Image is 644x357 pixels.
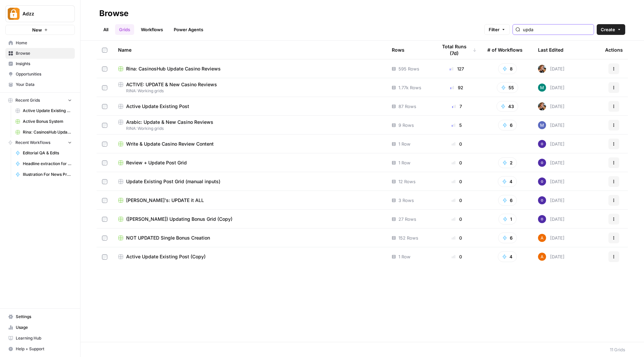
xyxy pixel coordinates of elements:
a: Your Data [5,79,75,90]
button: Recent Grids [5,95,75,105]
a: Write & Update Casino Review Content [118,141,381,147]
span: Usage [16,324,72,330]
img: nwfydx8388vtdjnj28izaazbsiv8 [538,65,546,73]
a: [PERSON_NAME]'s: UPDATE it ALL [118,197,381,204]
a: Learning Hub [5,333,75,344]
button: 4 [498,176,517,187]
div: 0 [437,141,477,147]
a: Active Update Existing Post [12,105,75,116]
button: 55 [497,82,518,93]
span: New [32,27,42,33]
div: Rows [392,41,405,59]
img: c47u9ku7g2b7umnumlgy64eel5a2 [538,177,546,186]
div: 0 [437,197,477,204]
button: Filter [484,24,510,35]
span: Active Update Existing Post [126,103,189,110]
img: nwfydx8388vtdjnj28izaazbsiv8 [538,102,546,110]
span: RINA: Working grids [118,88,381,94]
span: 1 Row [398,159,411,166]
div: [DATE] [538,159,565,167]
a: Power Agents [170,24,207,35]
span: 1 Row [398,141,411,147]
span: Editorial QA & Edits [23,150,72,156]
button: 6 [498,195,517,206]
span: Learning Hub [16,335,72,341]
button: Workspace: Adzz [5,5,75,22]
a: Arabic: Update & New Casino ReviewsRINA: Working grids [118,119,381,132]
img: slv4rmlya7xgt16jt05r5wgtlzht [538,84,546,92]
img: 1uqwqwywk0hvkeqipwlzjk5gjbnq [538,234,546,242]
span: [PERSON_NAME]'s: UPDATE it ALL [126,197,204,204]
a: Workflows [137,24,167,35]
input: Search [523,26,591,33]
span: ACTIVE: UPDATE & New Casino Reviews [126,81,217,88]
div: [DATE] [538,234,565,242]
span: 152 Rows [398,235,418,241]
span: Arabic: Update & New Casino Reviews [126,119,213,125]
span: 9 Rows [398,122,414,129]
div: 0 [437,159,477,166]
button: New [5,25,75,35]
span: RINA: Working grids [118,125,381,132]
div: # of Workflows [487,41,523,59]
span: Insights [16,61,72,67]
button: Create [597,24,625,35]
img: nmxawk7762aq8nwt4bciot6986w0 [538,121,546,129]
div: [DATE] [538,215,565,223]
span: 3 Rows [398,197,414,204]
div: 127 [437,65,477,72]
span: 87 Rows [398,103,416,110]
a: Review + Update Post Grid [118,159,381,166]
a: ACTIVE: UPDATE & New Casino ReviewsRINA: Working grids [118,81,381,94]
a: ([PERSON_NAME]) Updating Bonus Grid (Copy) [118,216,381,222]
div: [DATE] [538,121,565,129]
img: c47u9ku7g2b7umnumlgy64eel5a2 [538,159,546,167]
a: Usage [5,322,75,333]
div: [DATE] [538,196,565,204]
span: Rina: CasinosHub Update Casino Reviews [23,129,72,135]
div: [DATE] [538,84,565,92]
span: Illustration For News Prompt [23,171,72,177]
span: Active Bonus System [23,118,72,124]
button: 1 [498,214,517,224]
span: Write & Update Casino Review Content [126,141,214,147]
button: 43 [496,101,518,112]
img: Adzz Logo [8,8,20,20]
div: 0 [437,178,477,185]
a: NOT UPDATED Single Bonus Creation [118,235,381,241]
span: ([PERSON_NAME]) Updating Bonus Grid (Copy) [126,216,232,222]
span: Headline extraction for grid [23,161,72,167]
div: Browse [99,8,128,19]
span: Active Update Existing Post [23,108,72,114]
span: Update Existing Post Grid (manual inputs) [126,178,220,185]
img: c47u9ku7g2b7umnumlgy64eel5a2 [538,215,546,223]
a: Home [5,38,75,48]
img: c47u9ku7g2b7umnumlgy64eel5a2 [538,140,546,148]
a: Settings [5,311,75,322]
button: 2 [498,157,517,168]
button: Recent Workflows [5,138,75,148]
span: 27 Rows [398,216,416,222]
a: Update Existing Post Grid (manual inputs) [118,178,381,185]
a: Insights [5,58,75,69]
span: 12 Rows [398,178,416,185]
div: 92 [437,84,477,91]
button: 6 [498,120,517,131]
span: Filter [489,26,499,33]
div: 0 [437,253,477,260]
span: NOT UPDATED Single Bonus Creation [126,235,210,241]
div: 7 [437,103,477,110]
button: Help + Support [5,344,75,354]
span: Adzz [22,10,63,17]
button: 4 [498,251,517,262]
a: Headline extraction for grid [12,158,75,169]
a: Active Update Existing Post [118,103,381,110]
button: 8 [498,63,517,74]
div: [DATE] [538,140,565,148]
span: Your Data [16,82,72,88]
a: Opportunities [5,69,75,80]
span: Settings [16,314,72,320]
div: Total Runs (7d) [437,41,477,59]
a: Active Bonus System [12,116,75,127]
span: Review + Update Post Grid [126,159,187,166]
